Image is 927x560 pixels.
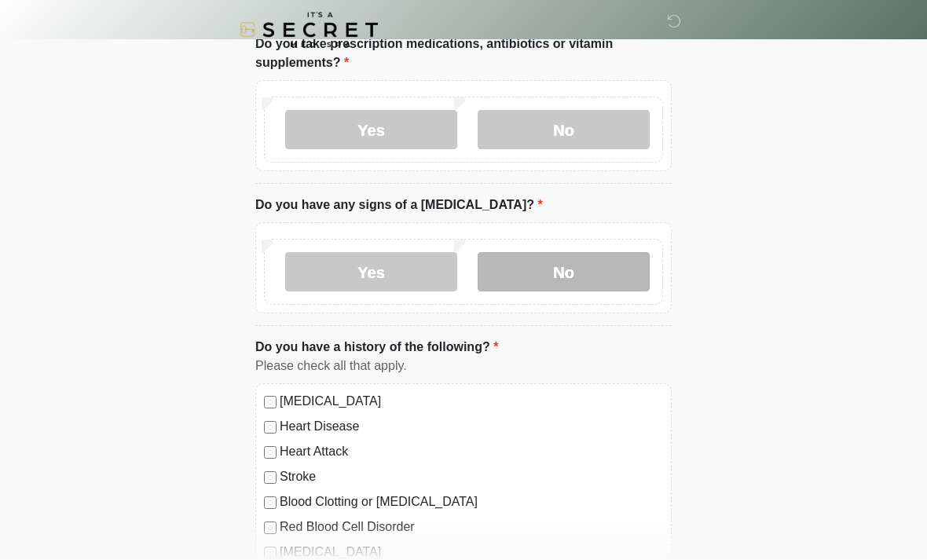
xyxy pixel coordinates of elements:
input: Heart Attack [264,446,277,459]
label: Do you have a history of the following? [255,338,498,357]
input: Red Blood Cell Disorder [264,522,277,534]
input: Blood Clotting or [MEDICAL_DATA] [264,496,277,509]
img: It's A Secret Med Spa Logo [240,12,378,47]
label: Red Blood Cell Disorder [280,518,663,536]
label: No [478,110,650,149]
label: [MEDICAL_DATA] [280,392,663,411]
input: Stroke [264,471,277,484]
label: Yes [285,252,457,291]
label: Heart Attack [280,442,663,461]
input: Heart Disease [264,421,277,434]
label: Stroke [280,467,663,486]
div: Please check all that apply. [255,357,672,375]
label: Yes [285,110,457,149]
label: Do you have any signs of a [MEDICAL_DATA]? [255,196,543,214]
input: [MEDICAL_DATA] [264,547,277,559]
input: [MEDICAL_DATA] [264,396,277,408]
label: Heart Disease [280,417,663,436]
label: Blood Clotting or [MEDICAL_DATA] [280,492,663,511]
label: No [478,252,650,291]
